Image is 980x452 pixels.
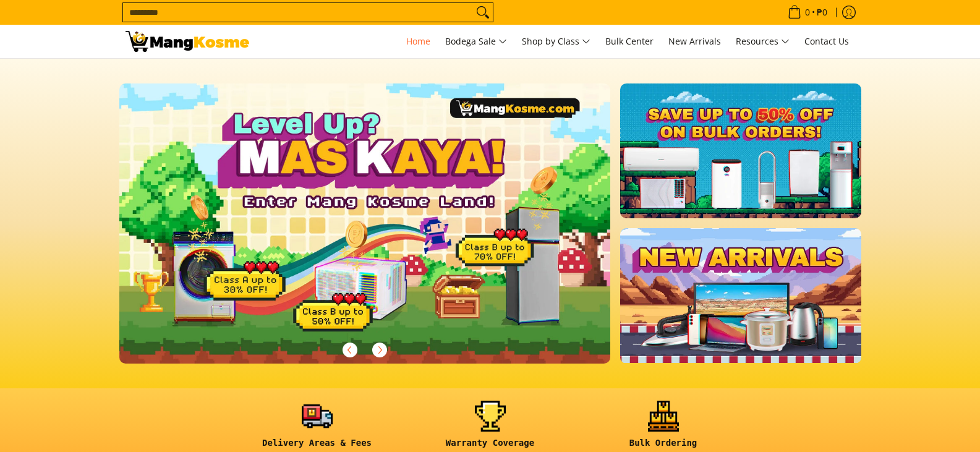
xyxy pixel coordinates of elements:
nav: Main Menu [262,25,855,58]
a: Shop by Class [516,25,597,58]
span: 0 [803,8,812,17]
img: Mang Kosme: Your Home Appliances Warehouse Sale Partner! [126,31,249,52]
span: Shop by Class [522,34,590,49]
span: Home [406,35,430,47]
a: New Arrivals [662,25,727,58]
a: Resources [730,25,796,58]
span: Bodega Sale [445,34,507,49]
a: Home [400,25,437,58]
button: Next [366,336,393,364]
span: ₱0 [815,8,829,17]
span: Resources [736,34,790,49]
span: Contact Us [804,35,849,47]
a: Bodega Sale [439,25,513,58]
span: • [784,6,831,19]
span: Bulk Center [605,35,654,47]
a: Contact Us [798,25,855,58]
button: Search [473,3,493,22]
span: New Arrivals [668,35,721,47]
a: Bulk Center [599,25,660,58]
a: More [119,83,650,383]
button: Previous [336,336,364,364]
